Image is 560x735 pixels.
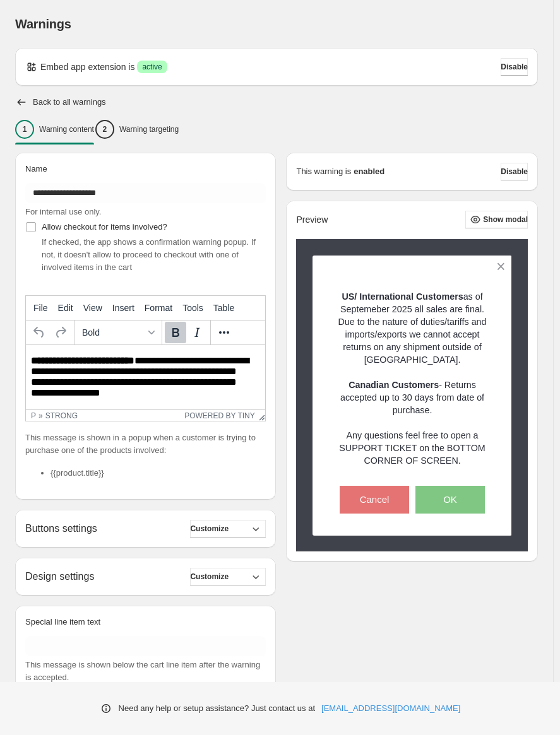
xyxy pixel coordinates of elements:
div: Resize [255,410,266,421]
span: Tools [182,303,203,313]
button: 2Warning targeting [95,116,179,143]
button: Redo [50,322,71,343]
button: Show modal [465,211,528,228]
button: More... [213,322,235,343]
button: 1Warning content [15,116,94,143]
span: Allow checkout for items involved? [42,222,167,232]
button: Undo [28,322,50,343]
span: View [83,303,102,313]
button: Customize [190,568,266,585]
p: Warning content [39,124,94,134]
p: This warning is [296,165,351,178]
p: This message is shown in a popup when a customer is trying to purchase one of the products involved: [25,432,266,457]
p: as of Septemeber 2025 all sales are final. Due to the nature of duties/tariffs and imports/export... [335,290,489,467]
span: Special line item text [25,617,100,626]
span: This message is shown below the cart line item after the warning is accepted. [25,660,260,682]
span: Name [25,164,47,173]
strong: enabled [354,165,384,178]
div: 1 [15,120,34,139]
button: OK [415,486,485,514]
button: Customize [190,520,266,538]
iframe: Rich Text Area [26,345,265,409]
span: Customize [190,524,229,534]
button: Disable [501,58,528,76]
span: File [33,303,48,313]
button: Disable [501,163,528,180]
h2: Buttons settings [25,522,97,534]
div: p [31,411,36,420]
button: Cancel [340,486,409,514]
p: Warning targeting [119,124,179,134]
div: » [39,411,43,420]
strong: US/ International Customers [342,291,463,302]
p: Embed app extension is [40,61,134,73]
a: Powered by Tiny [184,411,255,420]
span: Format [145,303,172,313]
span: Table [213,303,234,313]
body: Rich Text Area. Press ALT-0 for help. [5,10,234,124]
li: {{product.title}} [51,467,266,479]
div: strong [45,411,78,420]
span: Warnings [15,17,71,31]
h2: Back to all warnings [33,97,106,107]
h2: Preview [296,215,328,225]
h2: Design settings [25,570,94,582]
button: Italic [186,322,208,343]
span: Show modal [483,215,528,225]
span: active [142,62,162,72]
a: [EMAIL_ADDRESS][DOMAIN_NAME] [321,702,460,715]
span: If checked, the app shows a confirmation warning popup. If not, it doesn't allow to proceed to ch... [42,237,256,272]
span: Insert [112,303,134,313]
span: Disable [501,167,528,177]
span: Customize [190,572,229,582]
span: Edit [58,303,73,313]
div: 2 [95,120,114,139]
button: Bold [165,322,186,343]
strong: Canadian Customers [349,380,439,390]
span: Bold [82,327,144,338]
span: For internal use only. [25,207,101,216]
span: Disable [501,62,528,72]
button: Formats [77,322,159,343]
